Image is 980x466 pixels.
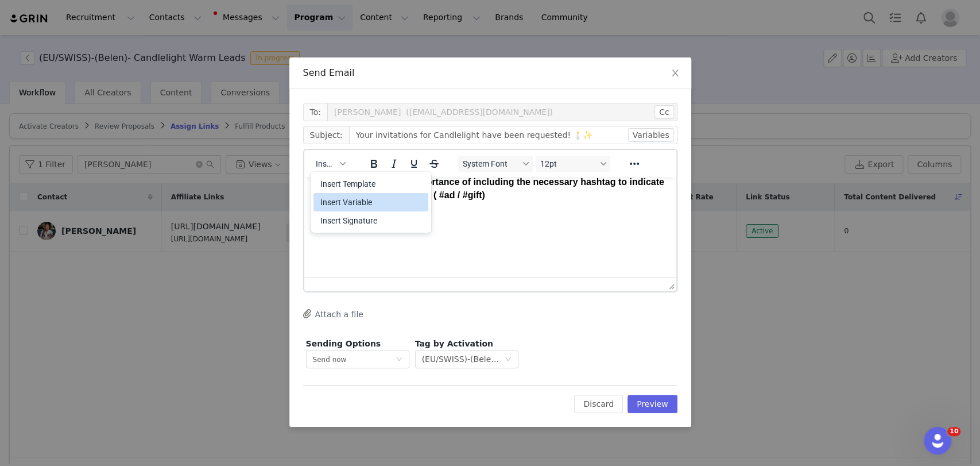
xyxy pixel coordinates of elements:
[540,159,596,168] span: 12pt
[320,195,424,209] div: Insert Variable
[664,278,676,291] div: Press the Up and Down arrow keys to resize the editor.
[303,67,677,79] div: Send Email
[303,307,363,321] button: Attach a file
[574,395,623,413] button: Discard
[313,211,428,230] div: Insert Signature
[404,156,423,172] button: Underline
[659,57,691,90] button: Close
[424,156,443,172] button: Strikethrough
[303,126,349,144] span: Subject:
[320,177,424,191] div: Insert Template
[458,156,532,172] button: Fonts
[363,156,383,172] button: Bold
[396,356,402,364] i: icon: down
[303,103,327,121] span: To:
[671,68,680,78] i: icon: close
[535,156,610,172] button: Font sizes
[313,356,347,364] span: Send now
[313,175,428,193] div: Insert Template
[924,427,951,455] iframe: Intercom live chat
[304,177,676,277] iframe: Rich Text Area
[462,159,518,168] span: System Font
[384,156,403,172] button: Italic
[624,156,644,172] button: Reveal or hide additional toolbar items
[306,339,381,348] span: Sending Options
[311,156,350,172] button: Insert
[415,339,493,348] span: Tag by Activation
[947,427,960,436] span: 10
[422,351,504,368] div: (EU/SWISS)-(Belen)- Candlelight Warm Leads
[320,214,424,228] div: Insert Signature
[316,159,336,168] span: Insert
[313,193,428,211] div: Insert Variable
[349,126,677,144] input: Add a subject line
[627,395,677,413] button: Preview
